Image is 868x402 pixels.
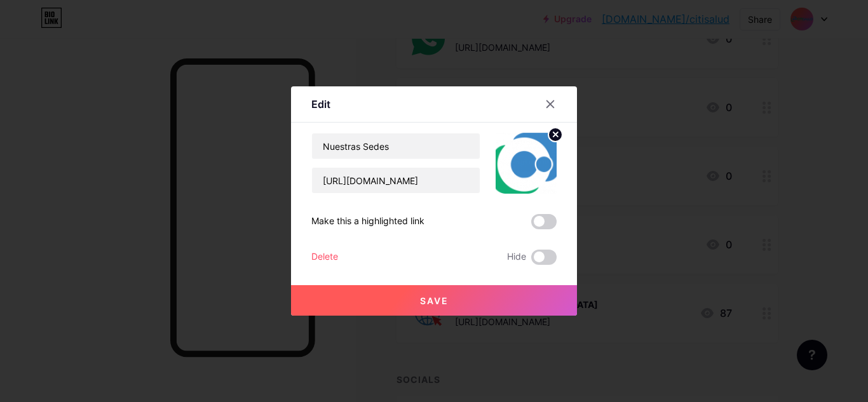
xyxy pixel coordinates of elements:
img: link_thumbnail [496,133,557,194]
span: Save [420,295,449,306]
input: Title [312,133,480,159]
input: URL [312,168,480,193]
button: Save [291,285,577,316]
div: Make this a highlighted link [311,214,424,229]
div: Delete [311,250,338,265]
div: Edit [311,97,330,112]
span: Hide [507,250,526,265]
